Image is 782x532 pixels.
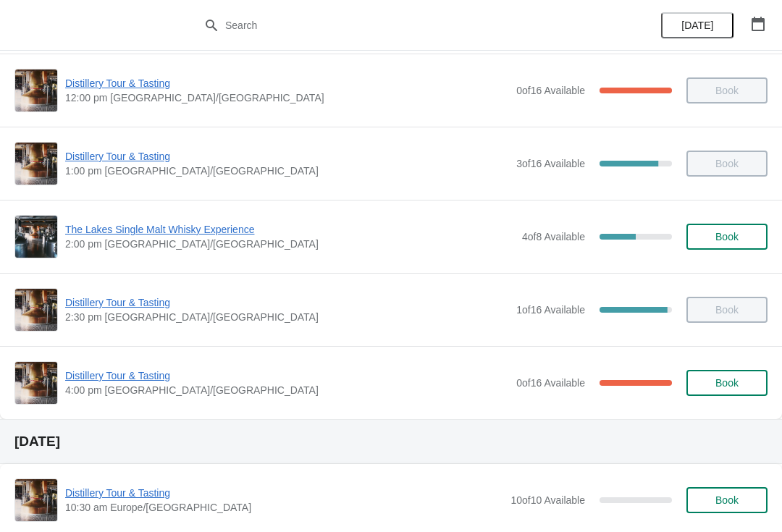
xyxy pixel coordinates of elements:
span: Distillery Tour & Tasting [65,76,509,90]
span: 12:00 pm [GEOGRAPHIC_DATA]/[GEOGRAPHIC_DATA] [65,90,509,105]
h2: [DATE] [14,434,768,449]
span: 0 of 16 Available [516,85,585,96]
span: [DATE] [681,20,713,31]
button: Book [686,487,768,513]
span: 2:30 pm [GEOGRAPHIC_DATA]/[GEOGRAPHIC_DATA] [65,310,509,324]
span: 0 of 16 Available [516,377,585,389]
span: Distillery Tour & Tasting [65,149,509,164]
span: Book [715,494,739,506]
img: Distillery Tour & Tasting | | 10:30 am Europe/London [15,479,57,521]
span: 10:30 am Europe/[GEOGRAPHIC_DATA] [65,500,503,515]
span: 10 of 10 Available [510,494,585,506]
input: Search [224,12,586,38]
img: Distillery Tour & Tasting | | 4:00 pm Europe/London [15,362,57,404]
img: Distillery Tour & Tasting | | 1:00 pm Europe/London [15,143,57,185]
span: 1 of 16 Available [516,304,585,316]
img: Distillery Tour & Tasting | | 2:30 pm Europe/London [15,289,57,331]
img: The Lakes Single Malt Whisky Experience | | 2:00 pm Europe/London [15,216,57,258]
span: Distillery Tour & Tasting [65,486,503,500]
span: 2:00 pm [GEOGRAPHIC_DATA]/[GEOGRAPHIC_DATA] [65,237,515,251]
span: 1:00 pm [GEOGRAPHIC_DATA]/[GEOGRAPHIC_DATA] [65,164,509,178]
span: Book [715,231,739,242]
span: 4 of 8 Available [522,231,585,242]
button: Book [686,224,768,250]
span: 3 of 16 Available [516,158,585,169]
span: 4:00 pm [GEOGRAPHIC_DATA]/[GEOGRAPHIC_DATA] [65,383,509,397]
span: Book [715,377,739,389]
span: Distillery Tour & Tasting [65,368,509,383]
button: [DATE] [661,12,733,38]
span: The Lakes Single Malt Whisky Experience [65,222,515,237]
img: Distillery Tour & Tasting | | 12:00 pm Europe/London [15,69,57,111]
span: Distillery Tour & Tasting [65,295,509,310]
button: Book [686,370,768,396]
